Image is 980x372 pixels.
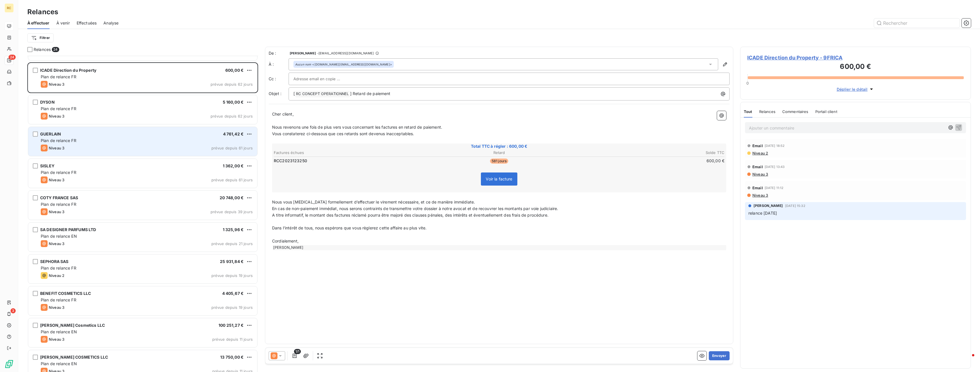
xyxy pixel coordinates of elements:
[52,47,59,52] span: 24
[961,353,974,366] iframe: Intercom live chat
[40,323,105,328] span: [PERSON_NAME] Cosmetics LLC
[49,146,64,150] span: Niveau 3
[211,114,253,118] span: prévue depuis 62 jours
[223,227,244,232] span: 1 325,96 €
[765,165,785,168] span: [DATE] 13:43
[219,323,244,328] span: 100 251,27 €
[295,62,311,66] em: Aucun nom
[293,75,355,83] input: Adresse email en copie ...
[40,195,78,200] span: COTY FRANCE SAS
[11,308,16,313] span: 3
[40,163,54,168] span: SISLEY
[290,52,316,55] span: [PERSON_NAME]
[27,7,58,17] h3: Relances
[273,150,424,156] th: Factures échues
[49,305,64,310] span: Niveau 3
[273,143,725,149] span: Total TTC à régler : 600,00 €
[41,266,76,270] span: Plan de relance FR
[759,109,775,114] span: Relances
[49,82,64,87] span: Niveau 3
[40,291,91,296] span: BENEFIT COSMETICS LLC
[744,109,752,114] span: Tout
[9,55,16,60] span: 24
[765,186,784,190] span: [DATE] 11:12
[40,355,108,359] span: [PERSON_NAME] COSMETICS LLC
[222,291,244,296] span: 4 405,67 €
[272,131,414,136] span: Vous constaterez ci-dessous que ces retards sont devenus inacceptables.
[103,20,119,26] span: Analyse
[41,297,76,302] span: Plan de relance FR
[874,19,959,28] input: Rechercher
[272,206,558,211] span: En cas de non-paiement immédiat, nous serons contraints de transmettre votre dossier à notre avoc...
[40,131,61,136] span: GUERLAIN
[815,109,837,114] span: Portail client
[27,20,50,26] span: À effectuer
[211,178,253,182] span: prévue depuis 61 jours
[272,125,442,130] span: Nous revenons une fois de plus vers vous concernant les factures en retard de paiement.
[350,91,391,96] span: ] Retard de paiement
[211,209,253,214] span: prévue depuis 39 jours
[211,305,253,310] span: prévue depuis 19 jours
[220,259,244,264] span: 25 931,84 €
[752,186,763,190] span: Email
[49,209,64,214] span: Niveau 3
[223,100,244,104] span: 5 160,00 €
[27,33,54,42] button: Filtrer
[486,176,512,181] span: Voir la facture
[272,200,475,204] span: Nous vous [MEDICAL_DATA] formellement d’effectuer le virement nécessaire, et ce de manière immédi...
[272,239,299,243] span: Cordialement,
[752,151,768,155] span: Niveau 2
[295,91,350,97] span: RC CONCEPT OPERATIONNEL
[5,359,14,369] img: Logo LeanPay
[56,20,70,26] span: À venir
[274,158,307,164] span: RCC2023123250
[269,50,289,56] span: De :
[49,241,64,246] span: Niveau 3
[211,82,253,87] span: prévue depuis 62 jours
[782,109,808,114] span: Commentaires
[40,68,96,73] span: ICADE Direction du Property
[765,144,785,147] span: [DATE] 18:52
[748,211,777,215] span: relance [DATE]
[77,20,97,26] span: Effectuées
[835,86,876,93] button: Déplier le détail
[295,62,392,66] div: <[DOMAIN_NAME][EMAIL_ADDRESS][DOMAIN_NAME]>
[272,225,426,230] span: Dans l’intérêt de tous, nous espérons que vous règlerez cette affaire au plus vite.
[211,273,253,278] span: prévue depuis 19 jours
[746,81,749,85] span: 0
[40,227,96,232] span: SA DESIGNER PARFUMS LTD
[424,150,574,156] th: Retard
[752,193,768,198] span: Niveau 3
[49,337,64,342] span: Niveau 3
[269,91,281,96] span: Objet :
[49,178,64,182] span: Niveau 3
[223,163,244,168] span: 1 362,00 €
[317,52,374,55] span: - [EMAIL_ADDRESS][DOMAIN_NAME]
[211,241,253,246] span: prévue depuis 21 jours
[34,47,51,52] span: Relances
[269,61,289,67] label: À :
[40,100,55,104] span: DYSON
[272,213,548,217] span: A titre informatif, le montant des factures réclamé pourra être majoré des clauses pénales, des i...
[293,91,295,96] span: [
[754,203,783,208] span: [PERSON_NAME]
[225,68,244,73] span: 600,00 €
[41,202,76,207] span: Plan de relance FR
[220,355,244,359] span: 13 750,00 €
[5,3,14,13] div: RC
[40,259,69,264] span: SEPHORA SAS
[575,150,725,156] th: Solde TTC
[490,159,508,164] span: 581 jours
[49,114,64,118] span: Niveau 3
[41,74,76,79] span: Plan de relance FR
[41,138,76,143] span: Plan de relance FR
[709,351,730,360] button: Envoyer
[272,112,294,116] span: Cher client,
[752,165,763,169] span: Email
[837,86,868,92] span: Déplier le détail
[223,131,244,136] span: 4 761,42 €
[41,106,76,111] span: Plan de relance FR
[212,337,253,342] span: prévue depuis 11 jours
[41,170,76,175] span: Plan de relance FR
[220,195,244,200] span: 20 748,00 €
